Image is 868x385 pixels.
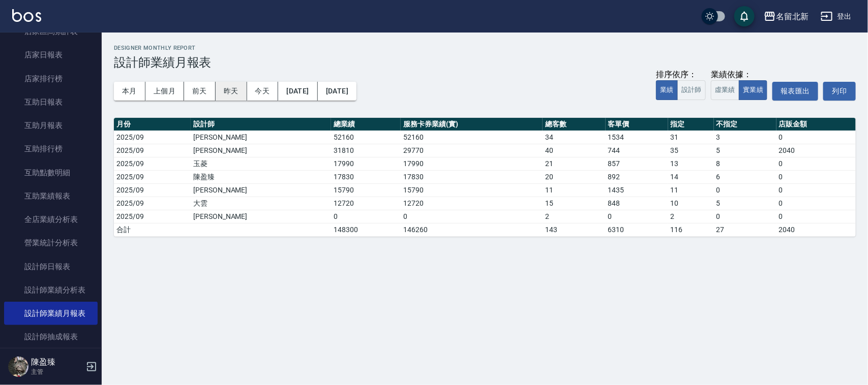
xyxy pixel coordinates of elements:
button: 本月 [114,82,145,101]
td: 52160 [331,131,401,144]
a: 店家日報表 [4,43,98,67]
th: 月份 [114,118,191,131]
td: 0 [606,210,668,223]
a: 互助日報表 [4,90,98,114]
td: 0 [714,183,776,197]
h3: 設計師業績月報表 [114,55,856,70]
a: 營業統計分析表 [4,231,98,254]
td: 2025/09 [114,210,191,223]
td: [PERSON_NAME] [191,183,331,197]
td: 8 [714,157,776,170]
td: 玉菱 [191,157,331,170]
a: 報表匯出 [772,82,818,101]
button: 登出 [817,7,856,26]
td: 21 [543,157,605,170]
td: 17830 [401,170,543,183]
td: 2025/09 [114,157,191,170]
td: 合計 [114,223,191,236]
td: 2025/09 [114,131,191,144]
a: 設計師業績分析表 [4,278,98,302]
td: 0 [776,197,856,210]
div: 名留北新 [776,10,809,23]
td: 0 [776,170,856,183]
td: 陳盈臻 [191,170,331,183]
th: 不指定 [714,118,776,131]
td: 2040 [776,223,856,236]
td: 2 [668,210,714,223]
td: 11 [668,183,714,197]
button: 實業績 [739,80,767,100]
td: 20 [543,170,605,183]
td: 27 [714,223,776,236]
td: 15790 [331,183,401,197]
button: 昨天 [216,82,247,101]
td: 31 [668,131,714,144]
a: 設計師抽成報表 [4,325,98,348]
h5: 陳盈臻 [31,357,83,367]
h2: Designer Monthly Report [114,45,856,51]
table: a dense table [114,118,856,237]
a: 設計師業績月報表 [4,302,98,325]
td: 31810 [331,144,401,157]
a: 設計師日報表 [4,255,98,278]
td: 6310 [606,223,668,236]
th: 總業績 [331,118,401,131]
th: 店販金額 [776,118,856,131]
td: 11 [543,183,605,197]
td: 17990 [401,157,543,170]
a: 店家排行榜 [4,67,98,90]
td: 12720 [401,197,543,210]
th: 設計師 [191,118,331,131]
td: 15 [543,197,605,210]
td: 12720 [331,197,401,210]
img: Logo [12,9,41,22]
td: 15790 [401,183,543,197]
td: 0 [776,210,856,223]
th: 指定 [668,118,714,131]
a: 互助排行榜 [4,137,98,161]
button: save [734,6,755,26]
button: 今天 [247,82,279,101]
div: 業績依據： [711,70,767,80]
td: 2 [543,210,605,223]
td: 146260 [401,223,543,236]
td: 34 [543,131,605,144]
td: 2025/09 [114,197,191,210]
button: 前天 [184,82,216,101]
td: 116 [668,223,714,236]
td: 17830 [331,170,401,183]
td: 40 [543,144,605,157]
td: 35 [668,144,714,157]
a: 全店業績分析表 [4,208,98,231]
div: 排序依序： [656,70,706,80]
td: 5 [714,144,776,157]
td: 2040 [776,144,856,157]
th: 客單價 [606,118,668,131]
td: [PERSON_NAME] [191,131,331,144]
td: [PERSON_NAME] [191,210,331,223]
td: 1435 [606,183,668,197]
button: 設計師 [677,80,706,100]
a: 互助點數明細 [4,161,98,184]
td: 52160 [401,131,543,144]
td: 857 [606,157,668,170]
td: 0 [331,210,401,223]
button: 上個月 [145,82,184,101]
td: 2025/09 [114,183,191,197]
button: [DATE] [318,82,356,101]
td: 17990 [331,157,401,170]
td: 13 [668,157,714,170]
p: 主管 [31,367,83,376]
img: Person [8,357,28,377]
td: 29770 [401,144,543,157]
td: 744 [606,144,668,157]
td: 148300 [331,223,401,236]
td: 2025/09 [114,170,191,183]
td: 10 [668,197,714,210]
button: 虛業績 [711,80,739,100]
td: 0 [401,210,543,223]
button: 列印 [823,82,856,101]
td: 0 [776,183,856,197]
a: 互助月報表 [4,114,98,137]
td: 1534 [606,131,668,144]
